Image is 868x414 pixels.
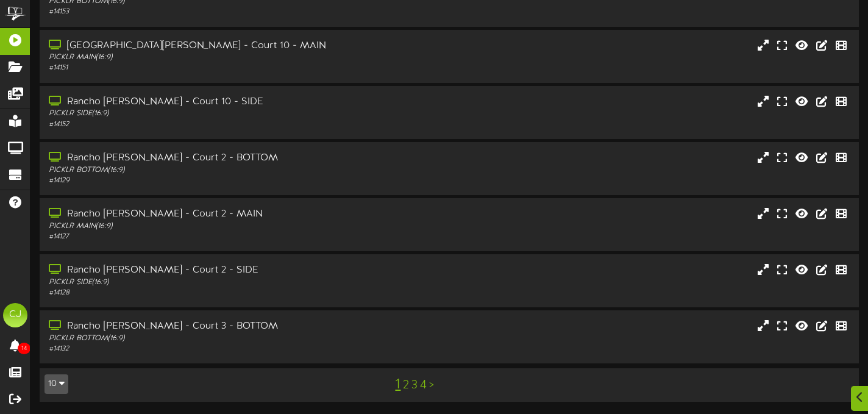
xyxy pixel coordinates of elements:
div: PICKLR BOTTOM ( 16:9 ) [49,334,372,344]
div: Rancho [PERSON_NAME] - Court 2 - SIDE [49,263,372,277]
div: PICKLR SIDE ( 16:9 ) [49,277,372,288]
a: 2 [403,379,409,392]
div: # 14127 [49,232,372,242]
div: Rancho [PERSON_NAME] - Court 2 - MAIN [49,207,372,221]
div: # 14129 [49,176,372,186]
div: # 14151 [49,63,372,73]
a: 1 [395,377,400,393]
div: [GEOGRAPHIC_DATA][PERSON_NAME] - Court 10 - MAIN [49,39,372,53]
div: # 14128 [49,288,372,298]
div: PICKLR MAIN ( 16:9 ) [49,221,372,232]
div: # 14132 [49,344,372,354]
div: PICKLR BOTTOM ( 16:9 ) [49,165,372,176]
div: CJ [3,303,27,327]
div: PICKLR MAIN ( 16:9 ) [49,52,372,63]
div: Rancho [PERSON_NAME] - Court 2 - BOTTOM [49,151,372,165]
div: Rancho [PERSON_NAME] - Court 10 - SIDE [49,95,372,109]
div: PICKLR SIDE ( 16:9 ) [49,109,372,119]
div: # 14152 [49,120,372,130]
div: # 14153 [49,7,372,17]
a: 4 [420,379,427,392]
a: > [429,379,434,392]
a: 3 [411,379,418,392]
div: Rancho [PERSON_NAME] - Court 3 - BOTTOM [49,319,372,334]
span: 14 [18,343,30,354]
button: 10 [44,374,68,394]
